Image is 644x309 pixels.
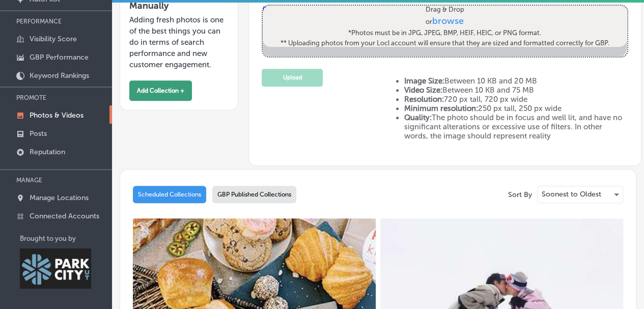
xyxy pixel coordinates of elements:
[20,248,91,289] img: Park City
[30,193,89,202] p: Manage Locations
[129,80,192,101] button: Add Collection +
[404,86,442,95] strong: Video Size:
[212,186,296,203] div: GBP Published Collections
[404,113,432,122] strong: Quality:
[508,190,532,199] p: Sort By
[404,76,444,86] strong: Image Size:
[404,104,478,113] strong: Minimum resolution:
[277,2,613,52] label: Drag & Drop or *Photos must be in JPG, JPEG, BMP, HEIF, HEIC, or PNG format. ** Uploading photos ...
[404,113,628,141] li: The photo should be in focus and well lit, and have no significant alterations or excessive use o...
[542,191,601,198] p: Soonest to Oldest
[262,69,323,87] button: Upload
[133,186,206,203] div: Scheduled Collections
[30,148,65,156] p: Reputation
[30,71,89,80] p: Keyword Rankings
[30,35,77,43] p: Visibility Score
[404,76,628,86] li: Between 10 KB and 20 MB
[30,129,47,138] p: Posts
[20,235,112,242] p: Brought to you by
[404,95,628,104] li: 720 px tall, 720 px wide
[404,104,628,113] li: 250 px tall, 250 px wide
[30,53,89,62] p: GBP Performance
[404,95,444,104] strong: Resolution:
[30,212,99,220] p: Connected Accounts
[129,14,229,70] p: Adding fresh photos is one of the best things you can do in terms of search performance and new c...
[404,86,628,95] li: Between 10 KB and 75 MB
[433,16,464,27] span: browse
[30,111,83,120] p: Photos & Videos
[538,186,623,203] div: Soonest to Oldest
